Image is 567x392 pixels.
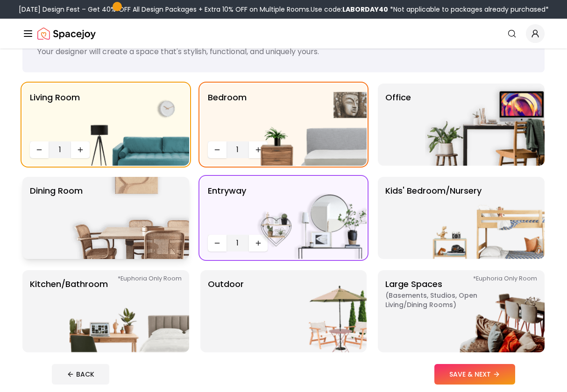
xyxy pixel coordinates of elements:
[230,144,245,155] span: 1
[230,238,245,249] span: 1
[37,24,96,43] img: Spacejoy Logo
[385,91,411,158] p: Office
[425,177,545,259] img: Kids' Bedroom/Nursery
[208,235,227,252] button: Decrease quantity
[30,91,80,138] p: Living Room
[247,177,367,259] img: entryway
[70,84,189,166] img: Living Room
[30,141,49,158] button: Decrease quantity
[30,278,108,345] p: Kitchen/Bathroom
[52,364,109,385] button: BACK
[434,364,515,385] button: SAVE & NEXT
[385,184,482,252] p: Kids' Bedroom/Nursery
[37,46,530,57] p: Your designer will create a space that's stylish, functional, and uniquely yours.
[311,5,388,14] span: Use code:
[19,5,549,14] div: [DATE] Design Fest – Get 40% OFF All Design Packages + Extra 10% OFF on Multiple Rooms.
[247,270,367,352] img: Outdoor
[208,141,227,158] button: Decrease quantity
[70,177,189,259] img: Dining Room
[385,278,502,345] p: Large Spaces
[342,5,388,14] b: LABORDAY40
[425,84,545,166] img: Office
[385,291,502,309] span: ( Basements, Studios, Open living/dining rooms )
[208,184,246,231] p: entryway
[247,84,367,166] img: Bedroom
[208,91,247,138] p: Bedroom
[425,270,545,352] img: Large Spaces *Euphoria Only
[30,184,83,252] p: Dining Room
[70,270,189,352] img: Kitchen/Bathroom *Euphoria Only
[37,24,96,43] a: Spacejoy
[388,5,549,14] span: *Not applicable to packages already purchased*
[52,144,67,155] span: 1
[208,278,244,345] p: Outdoor
[22,19,545,49] nav: Global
